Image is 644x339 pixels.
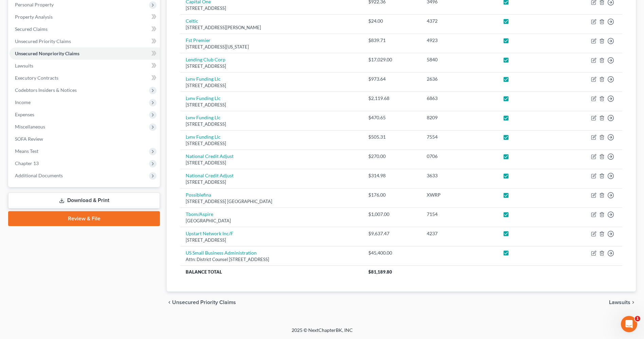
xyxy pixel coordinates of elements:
div: $2,119.68 [368,95,416,102]
div: [STREET_ADDRESS] [186,121,357,127]
div: [STREET_ADDRESS] [186,82,357,89]
a: Tbom/Aspire [186,211,213,217]
button: Start recording [43,222,49,227]
span: Lawsuits [609,300,630,305]
span: Property Analysis [15,14,53,20]
span: Executory Contracts [15,75,58,81]
a: Fst Premier [186,37,210,43]
div: $24.00 [368,18,416,24]
div: 8209 [427,114,492,121]
button: Emoji picker [11,222,16,227]
span: Unsecured Nonpriority Claims [15,51,79,56]
div: [STREET_ADDRESS][PERSON_NAME] [186,24,357,31]
div: $973.64 [368,76,416,82]
span: Chapter 13 [15,160,39,166]
span: Lawsuits [15,63,33,68]
p: Active 1h ago [33,8,63,15]
div: [STREET_ADDRESS][US_STATE] [186,44,357,50]
div: [STREET_ADDRESS] [186,237,357,243]
div: $839.71 [368,37,416,44]
div: 4237 [427,230,492,237]
a: Lawsuits [10,60,160,72]
span: Miscellaneous [15,124,45,129]
div: 3633 [427,172,492,179]
a: Property Analysis [10,11,160,23]
a: US Small Business Administration [186,250,257,256]
div: The court has added a new Credit Counseling Field that we need to update upon filing. Please remo... [11,74,106,120]
a: Possiblefina [186,192,211,198]
span: Expenses [15,112,34,117]
button: Gif picker [21,222,27,227]
div: $505.31 [368,134,416,140]
div: $45,400.00 [368,250,416,256]
a: Unsecured Nonpriority Claims [10,47,160,60]
div: 4923 [427,37,492,44]
div: [STREET_ADDRESS] [186,63,357,69]
a: Lending Club Corp [186,57,225,62]
span: Personal Property [15,2,54,7]
div: 4372 [427,18,492,24]
div: [STREET_ADDRESS] [186,102,357,108]
span: $81,189.80 [368,269,392,275]
a: SOFA Review [10,133,160,145]
div: 7554 [427,134,492,140]
i: chevron_right [630,300,636,305]
textarea: Message… [6,208,130,219]
th: Balance Total [180,266,363,278]
span: Codebtors Insiders & Notices [15,87,77,93]
span: 1 [635,316,640,321]
a: Lvnv Funding Llc [186,95,221,101]
span: Income [15,99,31,105]
h1: [PERSON_NAME] [33,3,77,8]
div: [STREET_ADDRESS] [186,160,357,166]
button: chevron_left Unsecured Priority Claims [167,300,236,305]
a: National Credit Adjust [186,173,234,178]
div: 7154 [427,211,492,218]
div: Attn: District Counsel [STREET_ADDRESS] [186,256,357,263]
div: $314.98 [368,172,416,179]
button: go back [4,3,17,16]
div: Close [119,3,131,15]
span: Secured Claims [15,26,48,32]
div: $9,637.47 [368,230,416,237]
a: Lvnv Funding Llc [186,115,221,120]
div: 6863 [427,95,492,102]
a: Unsecured Priority Claims [10,35,160,47]
div: XWRP [427,192,492,198]
div: 2636 [427,76,492,82]
div: [GEOGRAPHIC_DATA] [186,218,357,224]
div: $1,007.00 [368,211,416,218]
div: [PERSON_NAME] • 1h ago [11,126,64,130]
a: Executory Contracts [10,72,160,84]
div: [STREET_ADDRESS] [186,179,357,185]
a: Lvnv Funding Llc [186,134,221,140]
button: Lawsuits chevron_right [609,300,636,305]
button: Send a message… [116,219,127,230]
a: Download & Print [8,193,160,208]
div: 2025 © NextChapterBK, INC [129,327,516,339]
div: [STREET_ADDRESS] [186,5,357,12]
i: chevron_left [167,300,172,305]
a: Upstart Network Inc/F [186,231,233,236]
button: Upload attachment [32,222,38,227]
img: Profile image for Katie [19,4,30,15]
div: $470.65 [368,114,416,121]
div: $176.00 [368,192,416,198]
a: Secured Claims [10,23,160,35]
div: 5840 [427,56,492,63]
button: Home [106,3,119,16]
span: SOFA Review [15,136,43,142]
div: $270.00 [368,153,416,160]
div: [STREET_ADDRESS] [186,140,357,147]
span: Unsecured Priority Claims [172,300,236,305]
div: 0706 [427,153,492,160]
a: National Credit Adjust [186,153,234,159]
a: Review & File [8,211,160,226]
div: [STREET_ADDRESS] [GEOGRAPHIC_DATA] [186,198,357,205]
span: Means Test [15,148,38,154]
iframe: Intercom live chat [621,316,637,332]
div: 🚨ATTN: [GEOGRAPHIC_DATA] of [US_STATE]The court has added a new Credit Counseling Field that we n... [5,53,111,124]
b: 🚨ATTN: [GEOGRAPHIC_DATA] of [US_STATE] [11,58,97,70]
a: Celtic [186,18,198,24]
div: $17,029.00 [368,56,416,63]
